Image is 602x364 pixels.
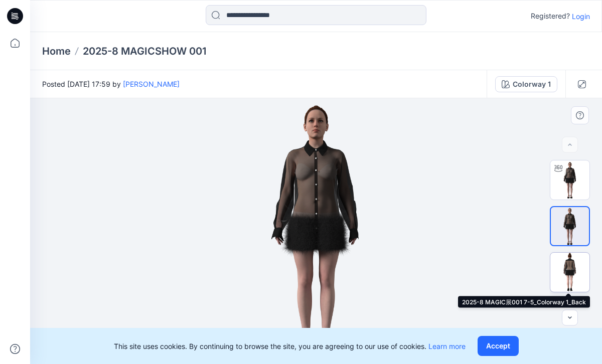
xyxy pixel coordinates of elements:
img: 2025-8 MAGIC展001 7-5_Colorway 1_Left [550,299,589,338]
img: 2025-8 MAGIC展001 7-5_Colorway 1 [551,207,589,245]
img: eyJhbGciOiJIUzI1NiIsImtpZCI6IjAiLCJzbHQiOiJzZXMiLCJ0eXAiOiJKV1QifQ.eyJkYXRhIjp7InR5cGUiOiJzdG9yYW... [225,98,407,364]
p: This site uses cookies. By continuing to browse the site, you are agreeing to our use of cookies. [114,341,466,351]
span: Posted [DATE] 17:59 by [42,79,180,89]
button: Colorway 1 [495,76,557,92]
a: Home [42,44,71,58]
button: Accept [478,336,519,356]
img: 2025-8 MAGIC展001 7-5_Colorway 1_Back [550,253,589,292]
div: Colorway 1 [513,79,551,90]
p: Registered? [531,10,570,22]
p: Login [572,11,590,22]
img: MAGIC展001 [550,160,589,200]
a: [PERSON_NAME] [123,80,180,88]
p: 2025-8 MAGICSHOW 001 [83,44,206,58]
a: Learn more [428,342,466,350]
